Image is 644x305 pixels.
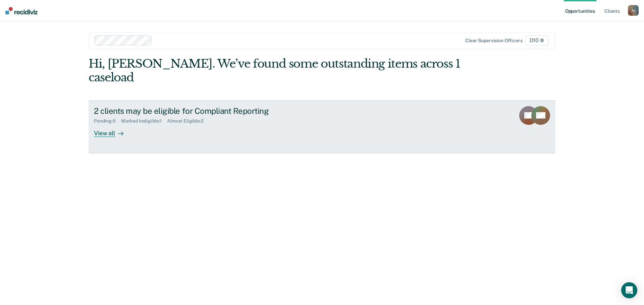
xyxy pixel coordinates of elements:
div: 2 clients may be eligible for Compliant Reporting [94,106,329,116]
button: AJ [628,5,639,16]
div: Marked Ineligible : 1 [121,118,167,124]
div: Almost Eligible : 2 [167,118,209,124]
span: D10 [525,35,548,46]
div: Hi, [PERSON_NAME]. We’ve found some outstanding items across 1 caseload [89,57,462,84]
div: Clear supervision officers [465,38,522,44]
a: 2 clients may be eligible for Compliant ReportingPending:5Marked Ineligible:1Almost Eligible:2Vie... [89,100,555,153]
div: View all [94,124,131,137]
div: A J [628,5,639,16]
div: Open Intercom Messenger [621,282,637,298]
img: Recidiviz [5,7,38,14]
div: Pending : 5 [94,118,121,124]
